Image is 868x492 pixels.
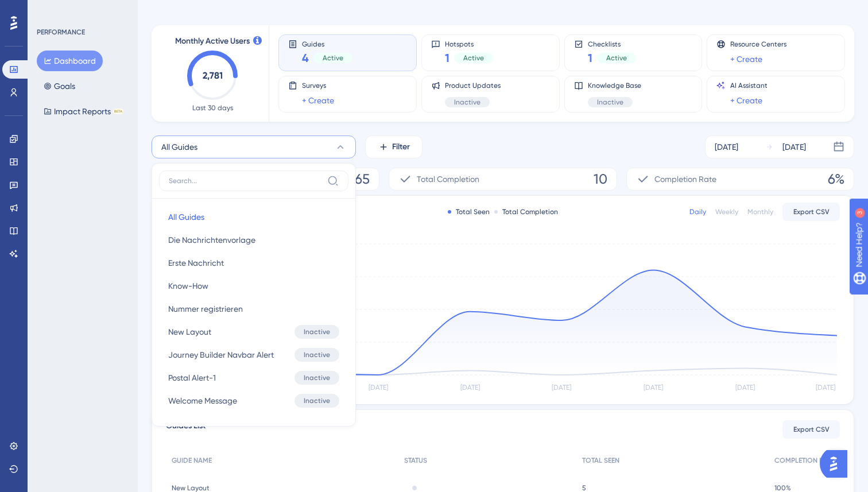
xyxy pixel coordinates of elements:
[159,366,348,389] button: Postal Alert-1Inactive
[302,94,334,107] a: + Create
[782,140,806,154] div: [DATE]
[168,210,204,224] span: All Guides
[445,81,501,90] span: Product Updates
[302,81,334,90] span: Surveys
[816,383,835,392] tspan: [DATE]
[588,50,592,66] span: 1
[793,207,830,216] span: Export CSV
[159,297,348,320] button: Nummer registrieren
[168,371,216,385] span: Postal Alert-1
[588,81,641,90] span: Knowledge Base
[159,274,348,297] button: Know-How
[730,40,786,49] span: Resource Centers
[730,94,762,107] a: + Create
[730,81,768,90] span: AI Assistant
[37,76,82,96] button: Goals
[747,207,773,216] div: Monthly
[302,40,352,48] span: Guides
[828,170,844,188] span: 6%
[323,53,343,63] span: Active
[463,53,484,63] span: Active
[365,135,423,158] button: Filter
[606,53,627,63] span: Active
[159,320,348,343] button: New LayoutInactive
[168,348,274,362] span: Journey Builder Navbar Alert
[152,135,356,158] button: All Guides
[168,302,243,316] span: Nummer registrieren
[166,419,206,440] span: Guides List
[494,207,558,216] div: Total Completion
[369,383,388,392] tspan: [DATE]
[169,176,323,185] input: Search...
[37,28,85,37] div: PERFORMANCE
[730,52,762,66] a: + Create
[192,103,233,113] span: Last 30 days
[782,203,840,221] button: Export CSV
[454,98,480,107] span: Inactive
[161,140,197,154] span: All Guides
[203,70,223,81] text: 2,781
[159,251,348,274] button: Erste Nachricht
[654,172,716,186] span: Completion Rate
[159,206,348,228] button: All Guides
[302,50,309,66] span: 4
[445,40,493,48] span: Hotspots
[168,256,224,270] span: Erste Nachricht
[304,373,330,382] span: Inactive
[793,425,830,434] span: Export CSV
[80,6,83,15] div: 3
[735,383,755,392] tspan: [DATE]
[304,327,330,336] span: Inactive
[37,101,130,122] button: Impact ReportsBETA
[594,170,607,188] span: 10
[113,109,123,114] div: BETA
[159,343,348,366] button: Journey Builder Navbar AlertInactive
[392,140,410,154] span: Filter
[689,207,706,216] div: Daily
[820,447,854,481] iframe: UserGuiding AI Assistant Launcher
[27,3,72,17] span: Need Help?
[37,51,103,71] button: Dashboard
[350,170,370,188] span: 165
[168,325,211,339] span: New Layout
[159,228,348,251] button: Die Nachrichtenvorlage
[448,207,490,216] div: Total Seen
[445,50,449,66] span: 1
[168,394,237,408] span: Welcome Message
[175,34,250,48] span: Monthly Active Users
[582,456,619,465] span: TOTAL SEEN
[774,456,834,465] span: COMPLETION RATE
[168,233,255,247] span: Die Nachrichtenvorlage
[597,98,623,107] span: Inactive
[172,456,212,465] span: GUIDE NAME
[304,396,330,405] span: Inactive
[644,383,663,392] tspan: [DATE]
[552,383,571,392] tspan: [DATE]
[782,420,840,439] button: Export CSV
[159,389,348,412] button: Welcome MessageInactive
[588,40,636,48] span: Checklists
[715,207,738,216] div: Weekly
[304,350,330,359] span: Inactive
[404,456,427,465] span: STATUS
[460,383,480,392] tspan: [DATE]
[417,172,479,186] span: Total Completion
[168,279,208,293] span: Know-How
[715,140,738,154] div: [DATE]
